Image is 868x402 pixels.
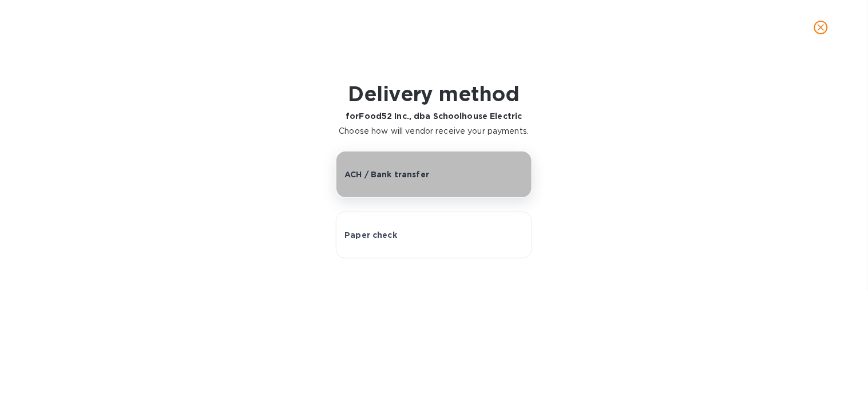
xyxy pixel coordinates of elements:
h1: Delivery method [339,82,529,106]
button: ACH / Bank transfer [336,151,532,198]
p: ACH / Bank transfer [344,169,429,180]
b: for Food52 Inc., dba Schoolhouse Electric [346,112,522,121]
p: Paper check [344,229,397,241]
button: Paper check [336,212,532,258]
button: close [807,14,835,41]
p: Choose how will vendor receive your payments. [339,125,529,137]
